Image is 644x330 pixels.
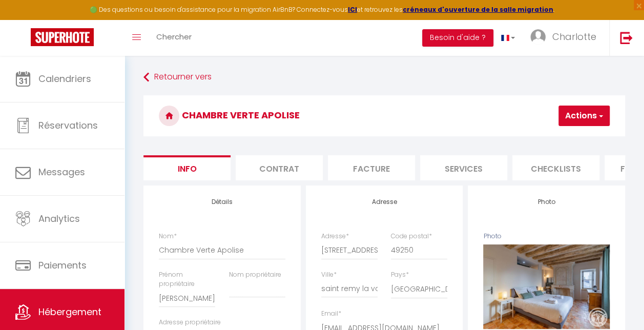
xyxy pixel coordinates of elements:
label: Adresse propriétaire [159,318,221,327]
span: Hébergement [38,305,101,318]
button: Besoin d'aide ? [422,29,493,47]
li: Info [143,155,231,180]
span: Réservations [38,119,98,132]
label: Photo [483,232,501,241]
span: Paiements [38,259,87,272]
iframe: Chat [600,284,636,322]
a: Chercher [149,20,199,56]
a: Retourner vers [143,68,625,87]
h4: Adresse [321,198,448,205]
label: Prénom propriétaire [159,270,215,290]
h4: Détails [159,198,285,205]
span: Analytics [38,212,80,225]
label: Code postal [391,232,432,241]
span: Messages [38,166,85,178]
label: Nom propriétaire [229,270,281,280]
span: Chercher [156,31,192,42]
button: Actions [558,106,610,126]
img: logout [620,31,633,44]
a: ICI [348,5,357,14]
a: ... Charlotte [523,20,609,56]
img: Super Booking [31,28,94,46]
li: Services [420,155,507,180]
span: Charlotte [552,30,596,43]
label: Email [321,309,341,319]
h3: Chambre Verte Apolise [143,95,625,136]
span: Calendriers [38,72,91,85]
li: Facture [328,155,415,180]
button: Ouvrir le widget de chat LiveChat [8,4,39,35]
label: Nom [159,232,177,241]
label: Pays [391,270,409,280]
a: créneaux d'ouverture de la salle migration [403,5,553,14]
li: Checklists [512,155,599,180]
label: Ville [321,270,337,280]
li: Contrat [236,155,323,180]
img: ... [530,29,546,45]
h4: Photo [483,198,610,205]
label: Adresse [321,232,349,241]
